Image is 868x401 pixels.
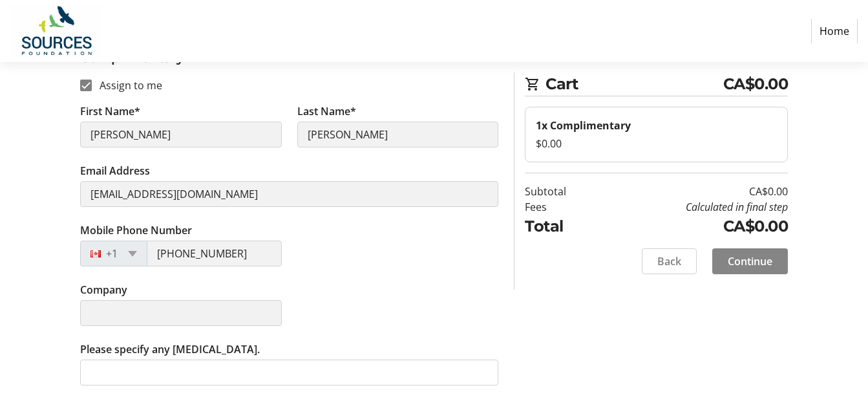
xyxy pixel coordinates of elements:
[712,248,788,274] button: Continue
[297,103,356,119] label: Last Name*
[80,341,260,357] label: Please specify any [MEDICAL_DATA].
[723,72,789,96] span: CA$0.00
[80,163,150,179] label: Email Address
[642,248,697,274] button: Back
[601,215,788,238] td: CA$0.00
[601,199,788,215] td: Calculated in final step
[80,222,192,238] label: Mobile Phone Number
[536,136,777,151] div: $0.00
[536,118,631,133] strong: 1x Complimentary
[80,282,127,298] label: Company
[728,254,772,269] span: Continue
[10,5,102,57] img: Sources Foundation's Logo
[92,78,162,93] label: Assign to me
[525,199,600,215] td: Fees
[525,215,600,238] td: Total
[657,254,681,269] span: Back
[147,241,282,266] input: (506) 234-5678
[525,184,600,199] td: Subtotal
[601,184,788,199] td: CA$0.00
[545,72,723,96] span: Cart
[811,19,858,43] a: Home
[80,103,140,119] label: First Name*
